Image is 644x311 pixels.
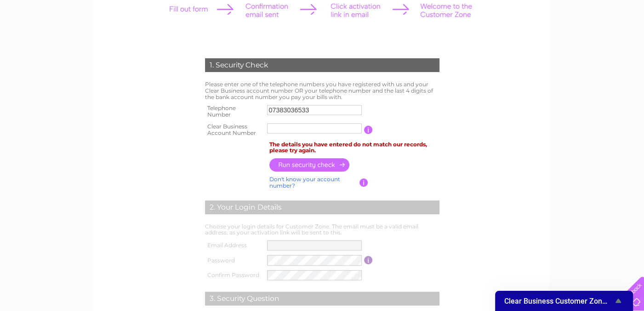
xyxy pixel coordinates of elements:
img: logo.png [23,24,69,52]
a: 0333 014 3131 [471,5,534,16]
th: Clear Business Account Number [203,121,265,139]
input: Information [359,178,368,187]
button: Show survey - Clear Business Customer Zone Survey [504,295,624,306]
input: Information [364,126,373,134]
div: Clear Business is a trading name of Verastar Limited (registered in [GEOGRAPHIC_DATA] No. 3667643... [105,5,540,44]
div: 1. Security Check [205,58,439,72]
input: Information [364,256,373,264]
a: Water [515,39,533,46]
td: Please enter one of the telephone numbers you have registered with us and your Clear Business acc... [203,79,442,102]
a: Blog [597,39,610,46]
div: 3. Security Question [205,292,439,305]
th: Password [203,253,265,268]
th: Confirm Password [203,268,265,283]
a: Don't know your account number? [269,176,340,189]
th: Email Address [203,238,265,253]
span: Clear Business Customer Zone Survey [504,297,613,305]
a: Telecoms [564,39,592,46]
a: Contact [616,39,638,46]
th: Telephone Number [203,102,265,121]
td: Choose your login details for Customer Zone. The email must be a valid email address, as your act... [203,221,442,239]
a: Energy [538,39,559,46]
td: The details you have entered do not match our records, please try again. [267,139,442,156]
div: 2. Your Login Details [205,200,439,214]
